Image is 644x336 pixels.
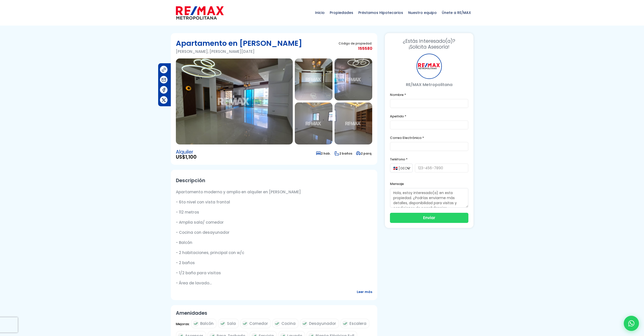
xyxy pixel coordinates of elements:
span: Comedor [249,320,268,327]
p: [PERSON_NAME], [PERSON_NAME][DATE] [176,48,302,55]
div: RE/MAX Metropolitana [417,54,442,79]
p: - Cocina con desayunador [176,229,372,236]
img: Apartamento en Evaristo Morales [176,58,293,144]
img: Apartamento en Evaristo Morales [295,102,333,144]
span: Balcón [200,320,214,327]
img: Compartir [161,77,167,82]
span: 155580 [339,45,372,52]
p: - 6to nivel con vista frontal [176,199,372,205]
img: check icon [242,321,248,327]
span: Sala [227,320,236,327]
h2: Descripción [176,175,372,186]
span: ¿Estás Interesado(a)? [390,38,468,44]
span: Escalera [349,320,366,327]
p: - 112 metros [176,209,372,215]
h3: ¡Solicita Asesoría! [390,38,468,50]
p: - 2 baños [176,260,372,266]
img: Apartamento en Evaristo Morales [335,102,372,144]
label: Mensaje [390,181,468,187]
input: 123-456-7890 [415,163,468,173]
p: - Amplia sala/ comedor [176,219,372,225]
label: Nombre * [390,92,468,98]
img: check icon [274,321,280,327]
label: Apellido * [390,113,468,119]
img: check icon [302,321,308,327]
span: Propiedades [327,5,356,20]
p: - 2 habitaciones, principal con w/c [176,249,372,256]
span: 2 parq. [356,151,372,156]
span: 2 hab. [316,151,331,156]
span: 1,100 [185,154,197,160]
p: RE/MAX Metropolitana [390,81,468,88]
span: Cocina [281,320,296,327]
p: - Balcón [176,239,372,246]
p: Apartamento moderno y amplio en alquiler en [PERSON_NAME] [176,189,372,195]
img: Compartir [161,67,167,72]
span: Préstamos Hipotecarios [356,5,406,20]
span: US$ [176,155,197,160]
h2: Amenidades [176,310,372,316]
p: - Área de lavado [176,280,372,286]
textarea: Hola, estoy interesado(a) en esta propiedad. ¿Podrías enviarme más detalles, disponibilidad para ... [390,188,468,208]
img: Apartamento en Evaristo Morales [335,58,372,100]
img: Apartamento en Evaristo Morales [295,58,333,100]
img: remax-metropolitana-logo [176,5,224,20]
span: Inicio [313,5,327,20]
img: check icon [193,321,199,327]
span: Alquiler [176,150,197,155]
img: check icon [342,321,348,327]
span: Únete a RE/MAX [439,5,473,20]
img: Compartir [161,97,167,103]
span: Código de propiedad: [339,41,372,45]
span: Desayunador [309,320,336,327]
h1: Apartamento en [PERSON_NAME] [176,38,302,48]
label: Teléfono * [390,156,468,162]
label: Correo Electrónico * [390,135,468,141]
img: check icon [220,321,226,327]
span: 2 baños [335,151,352,156]
span: Mejoras: [176,321,190,331]
span: Leer más [357,289,372,295]
p: - 1/2 baño para visitas [176,270,372,276]
span: Nuestro equipo [406,5,439,20]
button: Enviar [390,213,468,223]
img: Compartir [161,87,167,93]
